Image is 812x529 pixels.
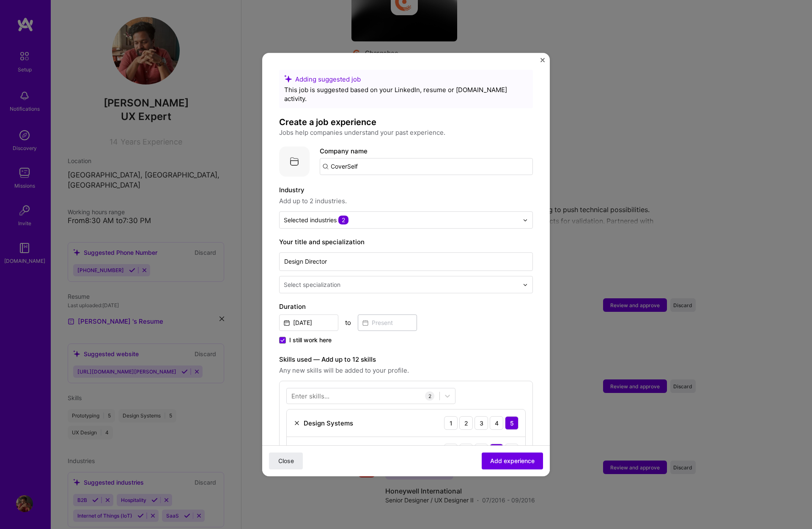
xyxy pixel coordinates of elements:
img: Remove [294,420,300,426]
div: 2 [459,444,473,457]
label: Company name [320,147,368,155]
div: to [345,318,351,327]
span: Close [278,457,294,465]
div: Enter skills... [291,392,329,401]
img: Company logo [279,146,310,177]
div: 5 [505,416,518,430]
span: Any new skills will be added to your profile. [279,365,533,376]
label: Skills used — Add up to 12 skills [279,354,533,365]
input: Search for a company... [320,158,533,175]
div: Adding suggested job [284,75,528,84]
div: 1 [444,444,458,457]
i: icon SuggestedTeams [284,75,292,82]
label: Your title and specialization [279,237,533,247]
img: drop icon [523,218,528,223]
div: 5 [505,444,518,457]
input: Role name [279,252,533,271]
div: Select specialization [284,280,340,289]
input: Present [358,314,417,331]
div: 3 [475,416,488,430]
button: Close [269,453,303,469]
div: Selected industries [284,215,348,224]
span: Add experience [490,457,535,465]
span: I still work here [289,336,332,344]
h4: Create a job experience [279,117,533,128]
div: 3 [475,444,488,457]
div: 4 [490,444,503,457]
img: drop icon [523,282,528,287]
button: Close [540,58,545,67]
span: 2 [338,215,348,224]
div: Design Systems [304,419,353,428]
label: Duration [279,302,533,312]
div: This job is suggested based on your LinkedIn, resume or [DOMAIN_NAME] activity. [284,85,528,103]
div: 1 [444,416,458,430]
input: Date [279,314,338,331]
div: 4 [490,416,503,430]
div: 2 [425,391,434,401]
span: Add up to 2 industries. [279,196,533,206]
div: 2 [459,416,473,430]
p: Jobs help companies understand your past experience. [279,128,533,138]
button: Add experience [482,453,543,469]
label: Industry [279,185,533,195]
